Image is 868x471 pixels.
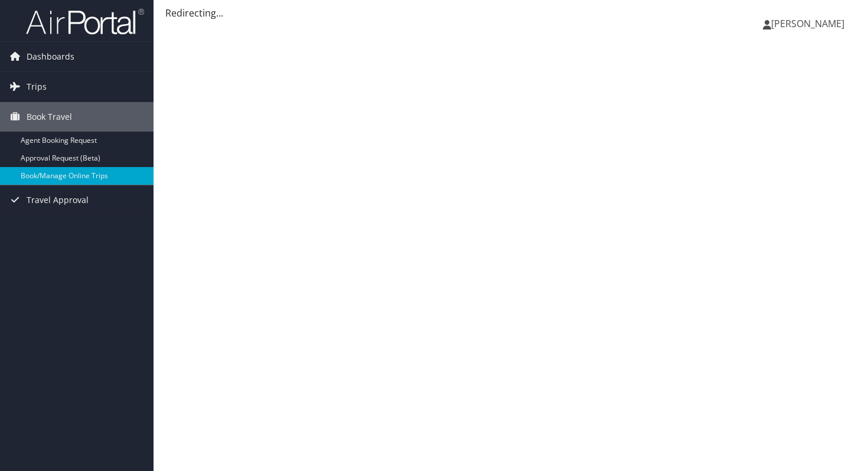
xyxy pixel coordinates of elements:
a: [PERSON_NAME] [763,6,856,41]
div: Redirecting... [165,6,856,20]
span: Travel Approval [27,185,89,215]
span: Book Travel [27,102,72,132]
span: Trips [27,72,47,102]
img: airportal-logo.png [26,8,144,35]
span: Dashboards [27,42,74,71]
span: [PERSON_NAME] [771,17,844,30]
